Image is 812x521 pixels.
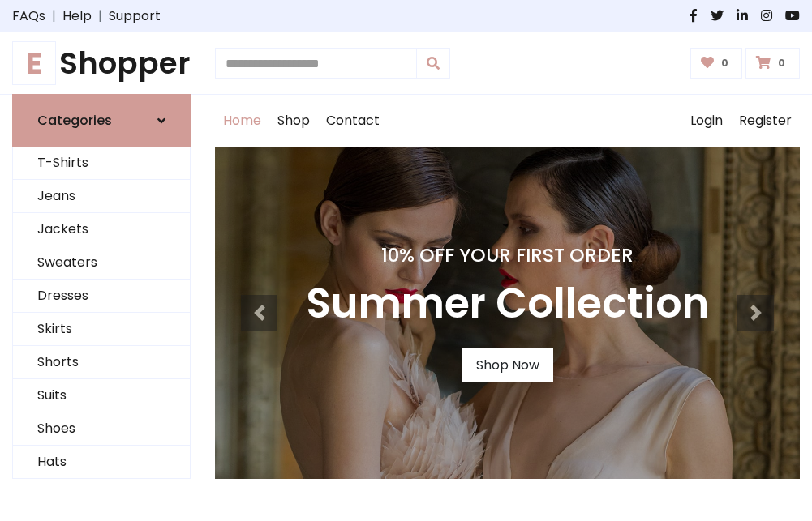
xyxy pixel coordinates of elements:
a: Home [215,95,269,147]
a: Register [731,95,800,147]
a: Contact [318,95,388,147]
h3: Summer Collection [306,280,709,329]
a: Jeans [13,180,190,213]
a: 0 [745,48,800,79]
a: Dresses [13,280,190,313]
a: 0 [690,48,743,79]
span: E [12,41,56,85]
a: Hats [13,446,190,479]
span: | [92,6,109,26]
a: Sweaters [13,246,190,280]
a: Shoes [13,412,190,446]
h4: 10% Off Your First Order [306,244,709,267]
a: EShopper [12,45,191,81]
a: Jackets [13,213,190,246]
a: Shop Now [462,348,553,382]
a: Shorts [13,346,190,379]
a: Shop [269,95,318,147]
h1: Shopper [12,45,191,81]
span: 0 [774,56,789,70]
a: Skirts [13,313,190,346]
span: 0 [717,56,733,70]
span: | [45,6,62,26]
a: Categories [12,94,191,147]
a: Login [682,95,731,147]
a: T-Shirts [13,147,190,180]
a: Help [62,6,92,26]
h6: Categories [37,113,112,128]
a: Support [109,6,161,26]
a: FAQs [12,6,45,26]
a: Suits [13,379,190,412]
